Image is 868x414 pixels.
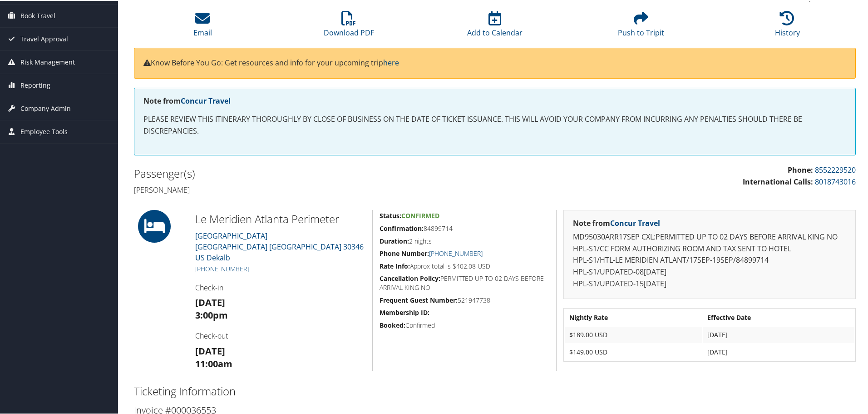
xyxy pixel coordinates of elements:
[134,184,488,194] h4: [PERSON_NAME]
[380,307,429,316] strong: Membership ID:
[380,223,549,232] h5: 84899714
[401,210,439,219] span: Confirmed
[565,343,702,359] td: $149.00 USD
[20,73,50,96] span: Reporting
[20,27,68,50] span: Travel Approval
[134,165,488,180] h2: Passenger(s)
[815,176,856,186] a: 8018743016
[380,273,549,291] h5: PERMITTED UP TO 02 DAYS BEFORE ARRIVAL KING NO
[195,308,228,320] strong: 3:00pm
[195,282,365,292] h4: Check-in
[703,343,854,359] td: [DATE]
[195,357,232,369] strong: 11:00am
[743,176,813,186] strong: International Calls:
[134,383,856,398] h2: Ticketing Information
[143,56,846,68] p: Know Before You Go: Get resources and info for your upcoming trip
[143,113,846,136] p: PLEASE REVIEW THIS ITINERARY THOROUGHLY BY CLOSE OF BUSINESS ON THE DATE OF TICKET ISSUANCE. THIS...
[20,96,71,119] span: Company Admin
[143,95,231,105] strong: Note from
[380,295,549,304] h5: 521947738
[380,273,440,282] strong: Cancellation Policy:
[20,120,68,142] span: Employee Tools
[195,230,364,262] a: [GEOGRAPHIC_DATA][GEOGRAPHIC_DATA] [GEOGRAPHIC_DATA] 30346 US Dekalb
[383,57,399,67] a: here
[610,217,660,227] a: Concur Travel
[380,320,549,329] h5: Confirmed
[815,164,856,174] a: 8552229520
[195,344,225,356] strong: [DATE]
[181,95,231,105] a: Concur Travel
[195,264,249,272] a: [PHONE_NUMBER]
[565,309,702,325] th: Nightly Rate
[703,326,854,342] td: [DATE]
[380,210,401,219] strong: Status:
[380,223,424,232] strong: Confirmation:
[618,15,664,37] a: Push to Tripit
[380,236,409,244] strong: Duration:
[195,295,225,308] strong: [DATE]
[20,50,75,73] span: Risk Management
[324,15,374,37] a: Download PDF
[380,295,458,304] strong: Frequent Guest Number:
[467,15,523,37] a: Add to Calendar
[380,261,410,269] strong: Rate Info:
[380,236,549,245] h5: 2 nights
[573,230,846,289] p: MD95030ARR17SEP CXL:PERMITTED UP TO 02 DAYS BEFORE ARRIVAL KING NO HPL-S1/CC FORM AUTHORIZING ROO...
[380,320,405,329] strong: Booked:
[380,261,549,270] h5: Approx total is $402.08 USD
[775,15,800,37] a: History
[429,248,483,257] a: [PHONE_NUMBER]
[788,164,813,174] strong: Phone:
[195,330,365,340] h4: Check-out
[565,326,702,342] td: $189.00 USD
[573,217,660,227] strong: Note from
[195,210,365,226] h2: Le Meridien Atlanta Perimeter
[193,15,212,37] a: Email
[20,4,55,26] span: Book Travel
[380,248,429,257] strong: Phone Number:
[703,309,854,325] th: Effective Date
